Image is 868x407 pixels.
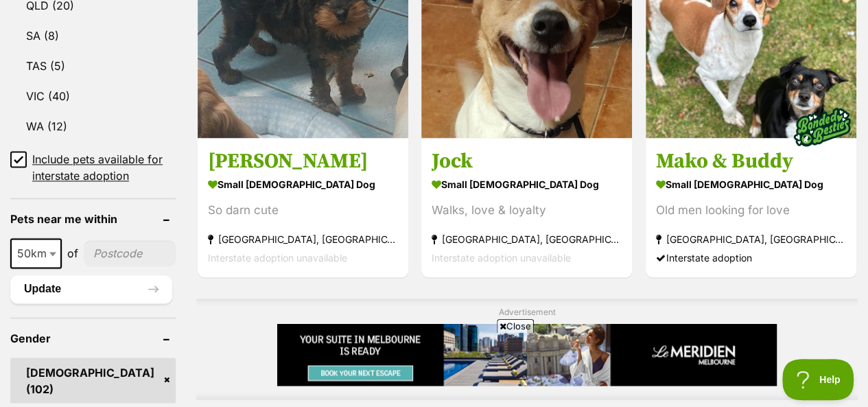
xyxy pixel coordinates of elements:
button: Update [10,275,172,303]
h3: Mako & Buddy [656,148,846,174]
iframe: Help Scout Beacon - Open [782,359,854,400]
strong: small [DEMOGRAPHIC_DATA] Dog [432,174,622,194]
a: Mako & Buddy small [DEMOGRAPHIC_DATA] Dog Old men looking for love [GEOGRAPHIC_DATA], [GEOGRAPHIC... [646,137,856,277]
span: of [67,245,78,261]
div: Interstate adoption [656,248,846,266]
strong: small [DEMOGRAPHIC_DATA] Dog [208,174,398,194]
iframe: Advertisement [185,338,684,400]
strong: [GEOGRAPHIC_DATA], [GEOGRAPHIC_DATA] [208,229,398,248]
a: VIC (40) [10,82,176,111]
strong: small [DEMOGRAPHIC_DATA] Dog [656,174,846,194]
span: Close [497,319,534,333]
a: [PERSON_NAME] small [DEMOGRAPHIC_DATA] Dog So darn cute [GEOGRAPHIC_DATA], [GEOGRAPHIC_DATA] Inte... [198,137,408,277]
iframe: Advertisement [277,324,777,386]
span: Interstate adoption unavailable [208,251,347,263]
a: [DEMOGRAPHIC_DATA] (102) [10,358,176,403]
header: Gender [10,332,176,345]
span: 50km [10,238,62,268]
span: Include pets available for interstate adoption [32,151,176,184]
div: Old men looking for love [656,200,846,219]
a: Include pets available for interstate adoption [10,151,176,184]
span: 50km [12,244,60,263]
header: Pets near me within [10,213,176,225]
div: Walks, love & loyalty [432,200,622,219]
a: TAS (5) [10,51,176,80]
strong: [GEOGRAPHIC_DATA], [GEOGRAPHIC_DATA] [432,229,622,248]
a: Jock small [DEMOGRAPHIC_DATA] Dog Walks, love & loyalty [GEOGRAPHIC_DATA], [GEOGRAPHIC_DATA] Inte... [421,137,632,277]
img: bonded besties [788,92,856,161]
h3: Jock [432,148,622,174]
input: postcode [84,240,176,266]
div: So darn cute [208,200,398,219]
strong: [GEOGRAPHIC_DATA], [GEOGRAPHIC_DATA] [656,229,846,248]
a: SA (8) [10,21,176,50]
span: Interstate adoption unavailable [432,251,571,263]
div: Advertisement [196,299,858,399]
a: WA (12) [10,112,176,141]
h3: [PERSON_NAME] [208,148,398,174]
